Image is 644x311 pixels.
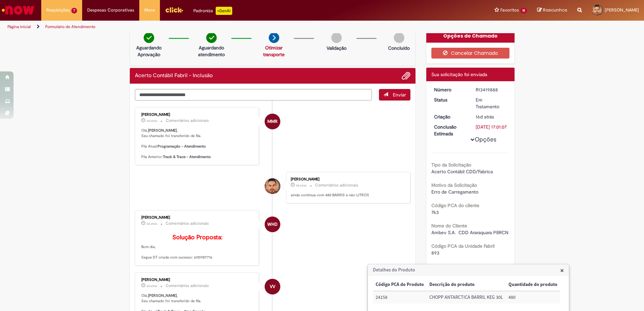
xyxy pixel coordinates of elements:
p: +GenAi [216,7,232,15]
td: Código PCA do Produto: 24158 [373,291,427,304]
span: WHD [267,216,278,232]
time: 27/08/2025 13:15:06 [296,183,307,187]
b: Programação - Atendimento [158,144,206,149]
img: arrow-next.png [269,32,279,43]
p: Aguardando Aprovação [133,44,165,58]
div: Victor Vanzo [265,279,280,294]
span: Ambev S.A. CDD Araraquara PBRCN [431,229,508,236]
p: Aguardando atendimento [195,44,228,58]
span: Requisições [46,7,70,14]
span: 16d atrás [476,114,494,120]
b: Tipo da Solicitação [431,162,471,168]
b: Código PCA do cliente [431,202,479,208]
b: Solução Proposta: [172,234,222,241]
textarea: Digite sua mensagem aqui... [135,89,372,101]
img: img-circle-grey.png [331,32,342,43]
dt: Status [429,96,471,103]
ul: Trilhas de página [5,21,424,33]
span: Despesas Corporativas [87,7,134,14]
div: Padroniza [193,7,232,15]
span: 3d atrás [146,222,157,226]
p: Concluído [388,45,410,51]
small: Comentários adicionais [166,283,209,289]
img: check-circle-green.png [206,32,217,43]
span: Erro de Carregamento [431,189,478,195]
p: Validação [327,45,347,51]
dt: Número [429,86,471,93]
p: ainda continua com 480 BARRIS e não LITROS [291,193,403,198]
td: Quantidade do produto: 480 [506,291,560,304]
b: Motivo da Solicitação [431,182,477,188]
span: 763 [431,209,439,215]
time: 15/08/2025 09:49:53 [476,114,494,120]
th: Quantidade do produto [506,279,560,291]
div: [DATE] 17:01:07 [476,124,507,130]
div: 15/08/2025 09:49:53 [476,113,507,120]
button: Close [560,267,564,274]
span: 3d atrás [296,183,307,187]
div: [PERSON_NAME] [141,278,254,282]
img: click_logo_yellow_360x200.png [165,5,183,15]
img: ServiceNow [1,3,35,17]
span: Favoritos [500,7,519,14]
span: Sua solicitação foi enviada [431,71,487,77]
div: Weslley Henrique Dutra [265,217,280,232]
h3: Detalhes do Produto [368,265,569,275]
h2: Acerto Contábil Fabril - Inclusão Histórico de tíquete [135,73,213,79]
p: Bom dia, Segue DT criada com sucesso: 6101987716 [141,234,254,260]
div: [PERSON_NAME] [291,177,403,181]
span: × [560,266,564,275]
time: 27/08/2025 18:17:27 [146,119,157,123]
span: MMR [267,113,278,130]
b: Track & Trace - Atendimento [163,154,211,159]
td: Descrição do produto: CHOPP ANTARCTICA BARRIL KEG 30L [427,291,506,304]
p: Olá, , Seu chamado foi transferido de fila. Fila Atual: Fila Anterior: [141,128,254,160]
span: 3d atrás [146,284,157,288]
b: Código PCA da Unidade Fabril [431,243,495,249]
button: Adicionar anexos [402,71,410,80]
span: 7 [71,8,77,14]
div: Em Tratamento [476,96,507,110]
div: Opções do Chamado [426,29,515,43]
small: Comentários adicionais [166,221,209,226]
span: 893 [431,250,439,256]
img: img-circle-grey.png [394,32,404,43]
span: Acerto Contábil CDD/Fabrica [431,169,493,175]
time: 27/08/2025 11:12:42 [146,284,157,288]
th: Código PCA do Produto [373,279,427,291]
dt: Conclusão Estimada [429,124,471,137]
span: More [144,7,155,14]
a: Página inicial [7,24,31,29]
dt: Criação [429,113,471,120]
span: 3d atrás [146,119,157,123]
a: Rascunhos [537,7,567,14]
div: Gabriel Araujo Batista [265,178,280,194]
b: Nome do Cliente [431,223,467,229]
span: [PERSON_NAME] [605,7,639,13]
time: 27/08/2025 11:20:17 [146,222,157,226]
b: [PERSON_NAME] [148,293,177,298]
button: Enviar [379,89,410,101]
span: VV [270,279,275,295]
button: Cancelar Chamado [431,48,509,59]
span: Enviar [393,92,406,98]
div: Matheus Maia Rocha [265,114,280,129]
div: [PERSON_NAME] [141,113,254,117]
th: Descrição do produto [427,279,506,291]
small: Comentários adicionais [166,118,209,124]
b: [PERSON_NAME] [148,128,177,133]
div: [PERSON_NAME] [141,216,254,220]
b: Nome do GPP (Gerente Regional de Planejamento e Performance) aprovador [431,263,507,283]
span: 15 [520,8,527,14]
a: Otimizar transporte [263,45,285,58]
img: check-circle-green.png [144,32,154,43]
div: R13419888 [476,86,507,93]
small: Comentários adicionais [315,182,358,188]
a: Formulário de Atendimento [45,24,95,29]
span: Rascunhos [543,7,567,13]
